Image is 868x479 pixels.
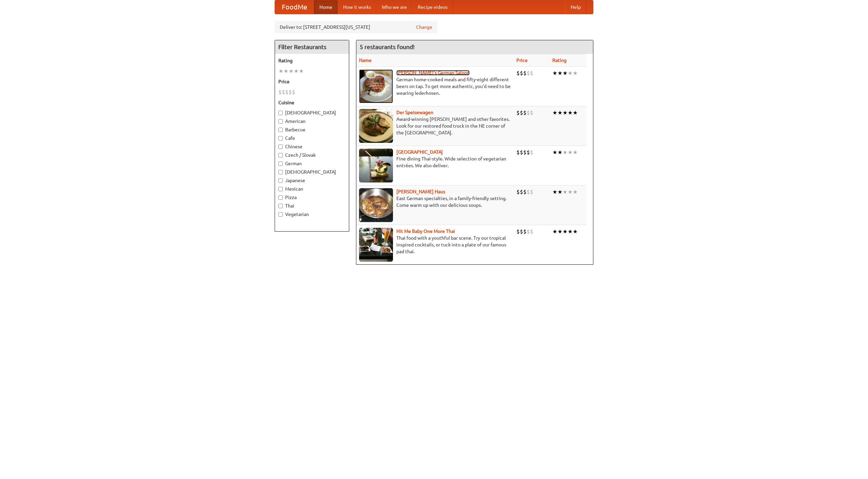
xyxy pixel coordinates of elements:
li: ★ [552,188,557,196]
input: German [278,161,283,166]
label: Pizza [278,194,346,201]
li: $ [520,188,523,196]
li: ★ [557,149,563,156]
input: Chinese [278,145,283,149]
ng-pluralize: 5 restaurants found! [360,44,415,50]
li: $ [516,188,520,196]
li: ★ [563,109,568,116]
p: German home-cooked meals and fifty-eight different beers on tap. To get more authentic, you'd nee... [359,76,511,96]
li: ★ [568,69,573,77]
h5: Rating [278,57,346,64]
li: $ [520,69,523,77]
a: Der Speisewagen [396,110,433,115]
input: [DEMOGRAPHIC_DATA] [278,111,283,115]
a: Rating [552,58,567,63]
input: American [278,119,283,124]
p: Thai food with a youthful bar scene. Try our tropical inspired cocktails, or tuck into a plate of... [359,235,511,255]
div: Deliver to: [STREET_ADDRESS][US_STATE] [275,21,437,33]
a: [PERSON_NAME] Haus [396,189,445,194]
a: [GEOGRAPHIC_DATA] [396,149,443,155]
label: German [278,160,346,167]
li: $ [516,149,520,156]
input: Cafe [278,136,283,140]
li: $ [530,228,533,235]
li: ★ [552,109,557,116]
li: $ [527,188,530,196]
label: Barbecue [278,126,346,133]
li: $ [289,88,292,96]
label: Mexican [278,186,346,192]
li: $ [520,228,523,235]
li: ★ [552,149,557,156]
li: ★ [568,228,573,235]
a: [PERSON_NAME]'s German Saloon [396,70,470,75]
label: Chinese [278,143,346,150]
p: Award-winning [PERSON_NAME] and other favorites. Look for our restored food truck in the NE corne... [359,116,511,136]
a: Recipe videos [412,0,453,14]
a: FoodMe [275,0,314,14]
input: Czech / Slovak [278,153,283,157]
h5: Price [278,78,346,85]
li: ★ [557,188,563,196]
li: ★ [557,228,563,235]
a: Help [565,0,586,14]
li: ★ [568,149,573,156]
img: babythai.jpg [359,228,393,262]
li: ★ [573,188,578,196]
li: ★ [299,67,304,75]
li: ★ [568,109,573,116]
li: $ [516,228,520,235]
img: kohlhaus.jpg [359,188,393,222]
h4: Filter Restaurants [275,40,349,54]
a: Name [359,58,372,63]
li: ★ [563,149,568,156]
li: ★ [557,69,563,77]
input: Japanese [278,178,283,183]
li: ★ [552,69,557,77]
li: $ [523,228,527,235]
h5: Cuisine [278,99,346,106]
label: Vegetarian [278,211,346,218]
input: [DEMOGRAPHIC_DATA] [278,170,283,174]
li: ★ [573,228,578,235]
li: $ [516,109,520,116]
li: ★ [573,69,578,77]
a: Price [516,58,528,63]
li: $ [278,88,282,96]
label: [DEMOGRAPHIC_DATA] [278,169,346,175]
input: Mexican [278,187,283,191]
p: East German specialties, in a family-friendly setting. Come warm up with our delicious soups. [359,195,511,209]
li: $ [527,109,530,116]
a: Hit Me Baby One More Thai [396,228,455,234]
input: Thai [278,204,283,208]
img: satay.jpg [359,149,393,182]
li: $ [285,88,289,96]
li: $ [523,69,527,77]
li: ★ [289,67,294,75]
img: speisewagen.jpg [359,109,393,143]
li: ★ [283,67,289,75]
a: How it works [338,0,376,14]
input: Barbecue [278,128,283,132]
li: $ [530,188,533,196]
li: ★ [573,109,578,116]
li: ★ [278,67,283,75]
li: ★ [294,67,299,75]
li: $ [520,149,523,156]
li: ★ [568,188,573,196]
li: ★ [563,188,568,196]
li: $ [523,188,527,196]
li: $ [527,228,530,235]
label: Czech / Slovak [278,152,346,158]
li: ★ [563,228,568,235]
label: [DEMOGRAPHIC_DATA] [278,109,346,116]
label: Cafe [278,135,346,141]
a: Who we are [376,0,412,14]
li: $ [523,109,527,116]
input: Vegetarian [278,212,283,217]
